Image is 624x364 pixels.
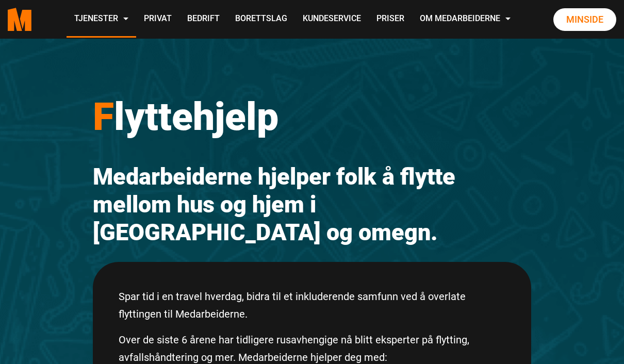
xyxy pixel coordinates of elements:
[67,1,136,38] a: Tjenester
[553,8,616,31] a: Minside
[93,94,114,139] span: F
[412,1,518,38] a: Om Medarbeiderne
[227,1,295,38] a: Borettslag
[93,163,531,246] h2: Medarbeiderne hjelper folk å flytte mellom hus og hjem i [GEOGRAPHIC_DATA] og omegn.
[136,1,179,38] a: Privat
[93,93,531,140] h1: lyttehjelp
[179,1,227,38] a: Bedrift
[369,1,412,38] a: Priser
[295,1,369,38] a: Kundeservice
[119,288,505,323] p: Spar tid i en travel hverdag, bidra til et inkluderende samfunn ved å overlate flyttingen til Med...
